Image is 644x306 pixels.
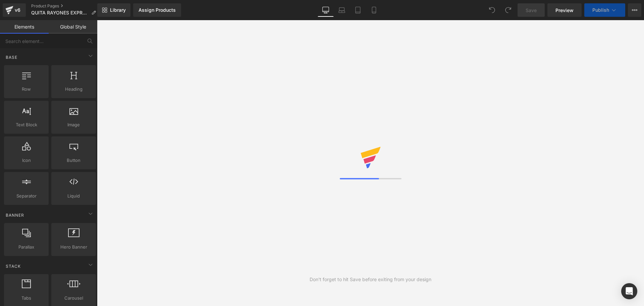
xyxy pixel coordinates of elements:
span: Text Block [6,121,47,128]
a: Product Pages [31,3,101,9]
a: Tablet [350,3,366,17]
span: Icon [6,157,47,164]
span: QUITA RAYONES EXPRESS [31,10,89,15]
span: Preview [555,7,574,14]
span: Heading [53,86,94,93]
span: Publish [592,7,609,13]
span: Hero Banner [53,244,94,251]
button: Undo [485,3,499,17]
span: Button [53,157,94,164]
span: Banner [5,212,25,218]
button: More [628,3,641,17]
button: Publish [584,3,625,17]
div: v6 [13,6,22,14]
span: Carousel [53,295,94,302]
span: Save [526,7,537,14]
span: Image [53,121,94,128]
button: Redo [501,3,515,17]
div: Open Intercom Messenger [621,283,637,299]
a: Mobile [366,3,382,17]
span: Row [6,86,47,93]
a: v6 [3,3,26,17]
span: Parallax [6,244,47,251]
div: Assign Products [139,7,176,13]
span: Separator [6,192,47,200]
span: Liquid [53,192,94,200]
a: New Library [97,3,130,17]
span: Base [5,54,18,60]
span: Stack [5,263,21,269]
a: Laptop [334,3,350,17]
span: Tabs [6,295,47,302]
a: Desktop [318,3,334,17]
a: Global Style [49,20,97,34]
div: Don't forget to hit Save before exiting from your design [310,276,431,283]
span: Library [110,7,126,13]
a: Preview [547,3,582,17]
